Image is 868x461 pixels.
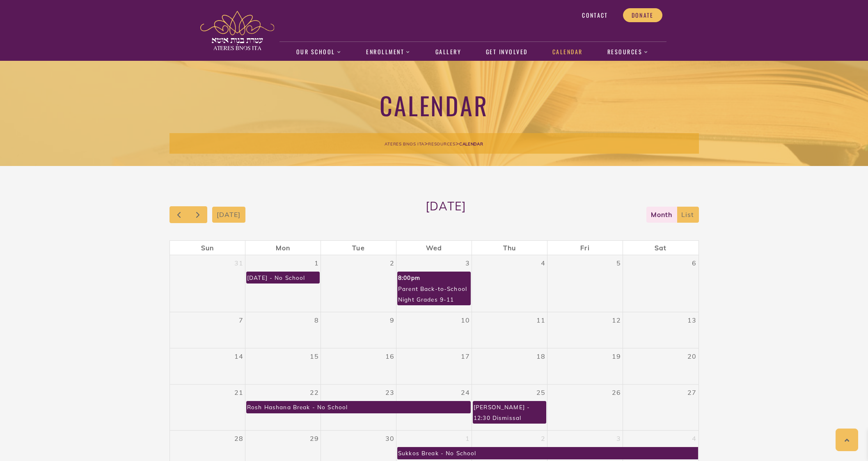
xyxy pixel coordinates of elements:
a: September 15, 2025 [308,348,321,364]
a: September 30, 2025 [384,431,396,446]
td: September 1, 2025 [245,255,321,312]
td: September 7, 2025 [170,312,245,348]
td: September 18, 2025 [472,348,547,385]
td: September 13, 2025 [623,312,699,348]
div: > > [169,133,699,154]
span: Donate [632,12,654,19]
a: Sukkos Break - No School [397,447,698,459]
a: September 7, 2025 [237,312,245,328]
td: September 11, 2025 [472,312,547,348]
a: Friday [579,241,591,255]
td: September 14, 2025 [170,348,245,385]
a: October 3, 2025 [615,431,623,446]
a: September 23, 2025 [384,385,396,400]
img: ateres [200,11,274,50]
span: Contact [582,12,608,19]
a: [PERSON_NAME] - 12:30 Dismissal [473,401,546,424]
td: September 20, 2025 [623,348,699,385]
td: September 12, 2025 [547,312,623,348]
button: Previous month [169,206,189,223]
a: September 20, 2025 [686,348,698,364]
td: September 25, 2025 [472,385,547,431]
a: Wednesday [424,241,444,255]
a: Contact [573,8,616,22]
span: Resources [428,141,455,147]
a: September 2, 2025 [388,255,396,271]
a: Gallery [431,43,465,62]
a: September 10, 2025 [459,312,472,328]
a: Resources [428,140,455,147]
span: Calendar [459,141,483,147]
a: Saturday [653,241,668,255]
a: September 24, 2025 [459,385,472,400]
td: September 27, 2025 [623,385,699,431]
a: September 26, 2025 [610,385,623,400]
a: September 3, 2025 [464,255,472,271]
td: September 26, 2025 [547,385,623,431]
a: September 27, 2025 [686,385,698,400]
td: September 5, 2025 [547,255,623,312]
a: September 9, 2025 [388,312,396,328]
td: September 4, 2025 [472,255,547,312]
button: month [646,207,677,223]
a: Sunday [199,241,215,255]
div: Sukkos Break - No School [398,447,477,459]
td: September 9, 2025 [321,312,396,348]
div: Rosh Hashana Break - No School [247,401,348,413]
a: Get Involved [481,43,532,62]
td: August 31, 2025 [170,255,245,312]
a: October 4, 2025 [690,431,698,446]
td: September 10, 2025 [396,312,472,348]
a: October 1, 2025 [464,431,472,446]
div: 8:00pm [398,272,469,283]
a: September 17, 2025 [459,348,472,364]
a: September 13, 2025 [686,312,698,328]
a: Ateres Bnos Ita [385,140,424,147]
h2: [DATE] [426,199,466,230]
a: September 11, 2025 [535,312,547,328]
a: September 4, 2025 [539,255,547,271]
a: Rosh Hashana Break - No School [246,401,471,413]
a: September 6, 2025 [690,255,698,271]
div: Parent Back-to-School Night Grades 9-11 [398,283,470,305]
td: September 22, 2025 [245,385,321,431]
td: September 3, 2025 [396,255,472,312]
h1: Calendar [169,90,699,120]
a: September 28, 2025 [233,431,245,446]
td: September 2, 2025 [321,255,396,312]
td: September 6, 2025 [623,255,699,312]
a: Donate [623,8,662,22]
a: September 18, 2025 [535,348,547,364]
a: [DATE] - No School [246,272,320,284]
a: September 21, 2025 [233,385,245,400]
a: August 31, 2025 [233,255,245,271]
a: September 19, 2025 [610,348,623,364]
a: Thursday [502,241,518,255]
a: Calendar [548,43,587,62]
a: October 2, 2025 [539,431,547,446]
a: Enrollment [362,43,415,62]
a: September 5, 2025 [615,255,623,271]
div: [PERSON_NAME] - 12:30 Dismissal [473,401,546,423]
td: September 15, 2025 [245,348,321,385]
a: September 16, 2025 [384,348,396,364]
button: Next month [188,206,207,223]
td: September 21, 2025 [170,385,245,431]
td: September 16, 2025 [321,348,396,385]
a: Resources [603,43,653,62]
a: September 29, 2025 [308,431,321,446]
a: September 1, 2025 [313,255,321,271]
span: Ateres Bnos Ita [385,141,424,147]
a: Tuesday [350,241,366,255]
a: September 22, 2025 [308,385,321,400]
td: September 8, 2025 [245,312,321,348]
a: Monday [274,241,292,255]
a: September 14, 2025 [233,348,245,364]
button: list [677,207,699,223]
button: [DATE] [212,207,245,223]
a: September 12, 2025 [610,312,623,328]
td: September 24, 2025 [396,385,472,431]
td: September 19, 2025 [547,348,623,385]
a: Our School [292,43,346,62]
div: [DATE] - No School [247,272,306,283]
